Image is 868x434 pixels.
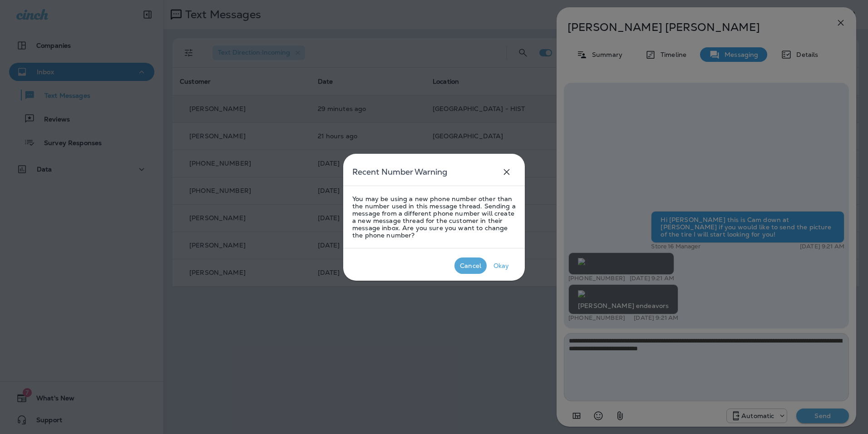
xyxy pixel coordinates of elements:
[352,195,516,239] p: You may be using a new phone number other than the number used in this message thread. Sending a ...
[460,262,481,269] div: Cancel
[493,262,509,269] div: Okay
[352,165,447,179] h5: Recent Number Warning
[487,257,516,274] button: Okay
[454,257,487,274] button: Cancel
[498,163,516,181] button: close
